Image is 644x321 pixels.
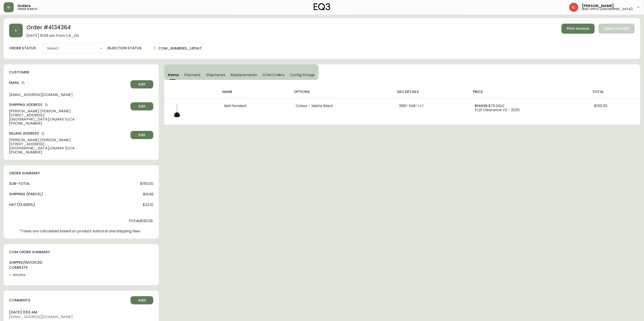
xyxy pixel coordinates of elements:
[9,142,129,146] span: [STREET_ADDRESS]
[9,80,129,85] h4: Email
[9,181,30,186] h4: sub-total
[140,219,153,223] span: $192.09
[489,103,505,108] span: $75.00 x 2
[569,3,578,12] img: 2c0c8aa7421344cf0398c7f872b772b5
[475,107,520,113] span: EQ3 Clearance V2 - 2025
[139,104,145,109] span: Edit
[138,298,146,303] span: Add
[21,81,26,85] button: copy
[262,73,285,77] span: COM Orders
[131,102,153,110] button: Edit
[170,104,184,118] img: abd9ca61-d372-4828-93f7-d37c392144a3.jpg
[128,218,140,223] h4: total
[9,121,129,125] span: [PHONE_NUMBER]
[9,250,153,255] h4: com order summary
[475,103,488,108] span: $149.99
[9,113,129,117] span: [STREET_ADDRESS]
[290,73,315,77] span: Config Strings
[17,8,37,10] h5: order search
[294,89,390,94] h4: options
[143,203,153,207] span: $22.10
[9,138,129,142] span: [PERSON_NAME] [PERSON_NAME]
[44,103,49,107] button: copy
[222,89,287,94] h4: name
[9,146,129,150] span: [GEOGRAPHIC_DATA] , ON , M4X 1L1 , CA
[562,24,595,34] button: Print Invoice
[9,117,129,121] span: [GEOGRAPHIC_DATA] , ON , M4X 1L1 , CA
[582,4,614,8] span: [PERSON_NAME]
[9,102,129,107] h4: Shipping Address
[567,26,589,31] span: Print Invoice
[582,8,633,10] h5: head office ([GEOGRAPHIC_DATA])
[9,310,153,315] h4: [DATE] 11:53 am
[41,131,45,136] button: copy
[185,73,201,77] span: Payment
[9,171,153,176] h4: order summary
[17,4,31,8] span: Orders
[9,70,153,75] h4: customer
[9,202,35,207] h4: hst (13.000%)
[108,46,142,51] h4: injection status
[131,296,153,304] button: Add
[9,93,129,97] span: [EMAIL_ADDRESS][DOMAIN_NAME]
[26,24,79,34] h2: Order # 4134364
[399,103,423,108] span: 3180-348-1 x 1
[131,80,153,88] button: Edit
[314,3,331,10] img: logo
[9,46,36,51] label: order status
[594,103,607,108] span: $150.00
[9,315,153,319] span: [EMAIL_ADDRESS][DOMAIN_NAME]
[9,109,129,113] span: [PERSON_NAME] [PERSON_NAME]
[140,182,153,186] span: $150.00
[397,89,466,94] h4: sku details
[473,89,585,94] h4: price
[9,260,33,270] h4: shipped/invoiced complete
[592,89,637,94] h4: total
[9,150,129,154] span: [PHONE_NUMBER]
[9,298,30,303] h4: comments
[131,131,153,139] button: Edit
[9,192,43,197] h4: Shipping ( Parcel )
[9,131,129,136] h4: Billing Address
[168,73,179,77] span: Items
[231,73,257,77] span: Replacements
[26,34,79,38] span: [DATE] 10:59 am from CA_EN
[224,103,247,108] span: Ball Pendant
[143,192,153,196] span: $19.99
[19,229,140,233] p: *Taxes are calculated based on product subtotal and shipping fees
[296,104,388,108] li: Colour - Matte Black
[13,273,33,277] li: 8552359
[139,82,145,87] span: Edit
[139,133,145,138] span: Edit
[206,73,225,77] span: Shipments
